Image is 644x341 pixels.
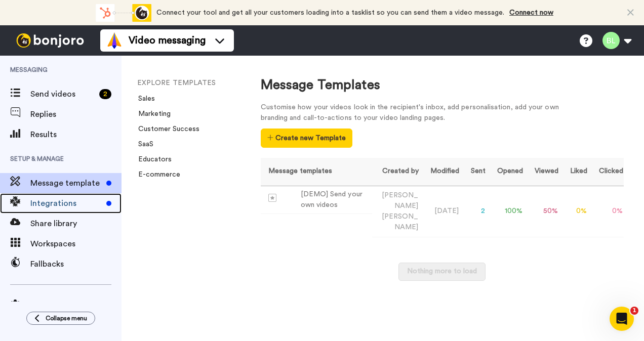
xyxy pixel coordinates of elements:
[106,32,123,49] img: vm-color.svg
[423,158,463,186] th: Modified
[382,213,419,231] span: [PERSON_NAME]
[423,186,463,237] td: [DATE]
[156,9,504,16] span: Connect your tool and get all your customers loading into a tasklist so you can send them a video...
[30,108,122,120] span: Replies
[132,125,199,133] a: Customer Success
[26,312,95,325] button: Collapse menu
[30,218,122,230] span: Share library
[463,186,490,237] td: 2
[12,33,88,48] img: bj-logo-header-white.svg
[527,186,562,237] td: 50 %
[30,238,122,250] span: Workspaces
[562,186,591,237] td: 0 %
[30,299,122,311] span: Settings
[30,197,102,209] span: Integrations
[132,156,172,163] a: Educators
[490,186,527,237] td: 100 %
[99,89,111,99] div: 2
[129,33,206,48] span: Video messaging
[132,110,171,117] a: Marketing
[132,171,180,178] a: E-commerce
[30,129,122,141] span: Results
[463,158,490,186] th: Sent
[372,186,423,237] td: [PERSON_NAME]
[268,194,276,202] img: demo-template.svg
[372,158,423,186] th: Created by
[490,158,527,186] th: Opened
[261,102,575,123] div: Customise how your videos look in the recipient's inbox, add personalisation, add your own brandi...
[527,158,562,186] th: Viewed
[30,258,122,270] span: Fallbacks
[96,4,151,22] div: animation
[301,189,368,210] div: [DEMO] Send your own videos
[137,78,274,89] li: EXPLORE TEMPLATES
[261,129,352,148] button: Create new Template
[46,314,87,322] span: Collapse menu
[261,76,624,95] div: Message Templates
[30,88,95,100] span: Send videos
[30,177,102,189] span: Message template
[132,95,155,102] a: Sales
[610,307,634,331] iframe: Intercom live chat
[509,9,553,16] a: Connect now
[132,141,153,148] a: SaaS
[261,158,372,186] th: Message templates
[591,186,627,237] td: 0 %
[591,158,627,186] th: Clicked
[398,263,486,281] button: Nothing more to load
[630,307,638,315] span: 1
[562,158,591,186] th: Liked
